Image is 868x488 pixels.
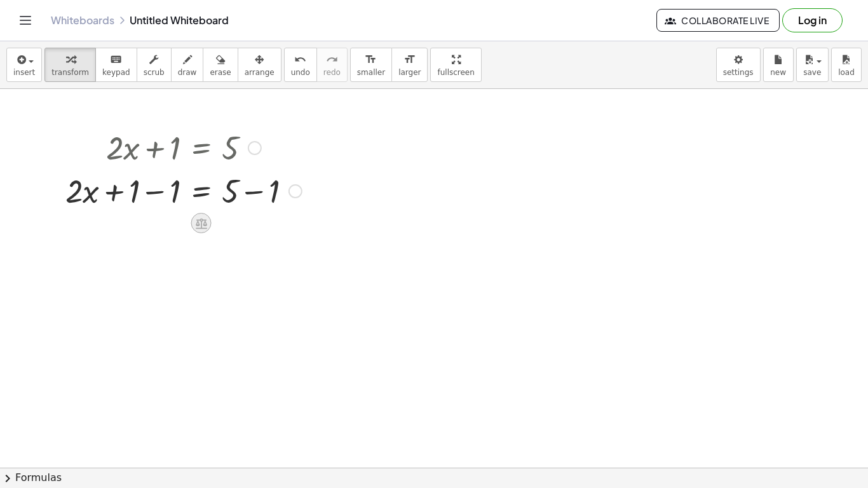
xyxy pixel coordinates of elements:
[102,68,130,77] span: keypad
[782,8,843,32] button: Log in
[51,68,89,77] span: transform
[13,68,35,77] span: insert
[437,68,474,77] span: fullscreen
[137,48,172,82] button: scrub
[44,48,96,82] button: transform
[723,68,754,77] span: settings
[656,9,780,32] button: Collaborate Live
[110,52,122,67] i: keyboard
[316,48,348,82] button: redoredo
[178,68,197,77] span: draw
[15,10,36,30] button: Toggle navigation
[796,48,829,82] button: save
[391,48,428,82] button: format_sizelarger
[403,52,416,67] i: format_size
[191,213,212,233] div: Apply the same math to both sides of the equation
[294,52,306,67] i: undo
[716,48,761,82] button: settings
[398,68,421,77] span: larger
[203,48,238,82] button: erase
[144,68,165,77] span: scrub
[95,48,137,82] button: keyboardkeypad
[245,68,275,77] span: arrange
[326,52,338,67] i: redo
[171,48,204,82] button: draw
[430,48,481,82] button: fullscreen
[667,15,769,26] span: Collaborate Live
[838,68,855,77] span: load
[365,52,377,67] i: format_size
[357,68,385,77] span: smaller
[284,48,317,82] button: undoundo
[803,68,821,77] span: save
[210,68,231,77] span: erase
[238,48,281,82] button: arrange
[6,48,42,82] button: insert
[831,48,862,82] button: load
[51,14,114,27] a: Whiteboards
[763,48,794,82] button: new
[323,68,341,77] span: redo
[291,68,310,77] span: undo
[770,68,786,77] span: new
[350,48,392,82] button: format_sizesmaller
